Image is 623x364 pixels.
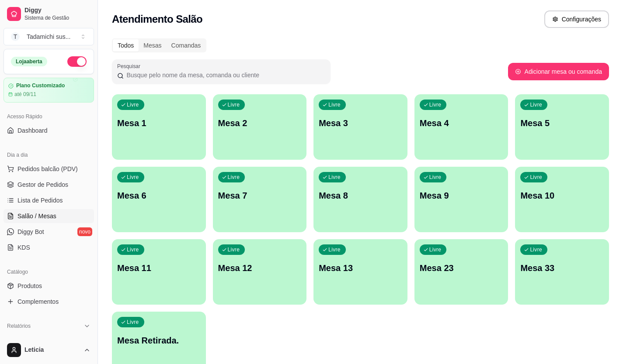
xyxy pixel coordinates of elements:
p: Mesa 6 [117,189,201,202]
span: Lista de Pedidos [17,196,63,205]
div: Loja aberta [11,57,47,66]
p: Livre [127,101,139,108]
p: Mesa 23 [420,262,503,274]
div: Catálogo [3,265,94,279]
button: LivreMesa 7 [213,167,307,232]
input: Pesquisar [124,71,325,79]
p: Livre [127,319,139,326]
p: Livre [228,101,240,108]
a: Gestor de Pedidos [3,178,94,192]
span: Salão / Mesas [17,212,56,220]
button: LivreMesa 2 [213,94,307,160]
span: Gestor de Pedidos [17,180,68,189]
p: Mesa 1 [117,117,201,129]
div: Dia a dia [3,148,94,162]
button: LivreMesa 11 [112,239,206,305]
span: Sistema de Gestão [24,14,90,21]
p: Livre [228,246,240,253]
button: LivreMesa 13 [313,239,407,305]
a: Produtos [3,279,94,293]
p: Livre [127,174,139,181]
button: LivreMesa 8 [313,167,407,232]
p: Mesa 12 [218,262,302,274]
div: Mesas [139,39,166,52]
p: Mesa 2 [218,117,302,129]
label: Pesquisar [117,62,143,70]
p: Mesa 11 [117,262,201,274]
p: Livre [530,174,542,181]
h2: Atendimento Salão [112,12,202,26]
span: Diggy [24,7,90,14]
span: KDS [17,243,30,252]
a: Complementos [3,295,94,309]
div: Comandas [167,39,206,52]
a: DiggySistema de Gestão [3,3,94,24]
span: Pedidos balcão (PDV) [17,165,78,173]
p: Mesa 13 [319,262,402,274]
p: Livre [429,101,442,108]
span: Produtos [17,282,42,290]
button: LivreMesa 12 [213,239,307,305]
a: Lista de Pedidos [3,193,94,207]
button: Select a team [3,28,94,45]
p: Mesa 10 [520,189,604,202]
div: Todos [113,39,139,52]
p: Mesa 9 [420,189,503,202]
button: LivreMesa 1 [112,94,206,160]
button: LivreMesa 4 [414,94,508,160]
button: LivreMesa 9 [414,167,508,232]
p: Livre [328,174,341,181]
button: LivreMesa 6 [112,167,206,232]
a: Dashboard [3,124,94,137]
button: Configurações [544,10,609,28]
button: LivreMesa 5 [515,94,609,160]
button: Pedidos balcão (PDV) [3,162,94,176]
p: Livre [530,101,542,108]
button: Leticia [3,340,94,361]
p: Mesa Retirada. [117,334,201,347]
span: Leticia [24,346,80,354]
span: T [11,32,20,41]
button: Adicionar mesa ou comanda [508,63,609,80]
article: até 09/11 [14,91,36,98]
a: KDS [3,240,94,254]
span: Complementos [17,297,59,306]
span: Diggy Bot [17,227,44,236]
a: Plano Customizadoaté 09/11 [3,78,94,103]
a: Diggy Botnovo [3,225,94,239]
div: Acesso Rápido [3,110,94,124]
span: Relatórios [7,323,31,330]
p: Mesa 3 [319,117,402,129]
p: Livre [328,101,341,108]
p: Mesa 5 [520,117,604,129]
p: Livre [429,246,442,253]
p: Livre [127,246,139,253]
article: Plano Customizado [16,82,65,89]
button: Alterar Status [67,56,87,67]
p: Mesa 8 [319,189,402,202]
p: Mesa 33 [520,262,604,274]
span: Relatórios de vendas [17,336,75,344]
p: Livre [429,174,442,181]
button: LivreMesa 10 [515,167,609,232]
button: LivreMesa 23 [414,239,508,305]
p: Mesa 4 [420,117,503,129]
div: Tadamichi sus ... [27,32,70,41]
p: Livre [530,246,542,253]
p: Mesa 7 [218,189,302,202]
a: Relatórios de vendas [3,333,94,347]
span: Dashboard [17,126,48,135]
button: LivreMesa 33 [515,239,609,305]
a: Salão / Mesas [3,209,94,223]
button: LivreMesa 3 [313,94,407,160]
p: Livre [328,246,341,253]
p: Livre [228,174,240,181]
